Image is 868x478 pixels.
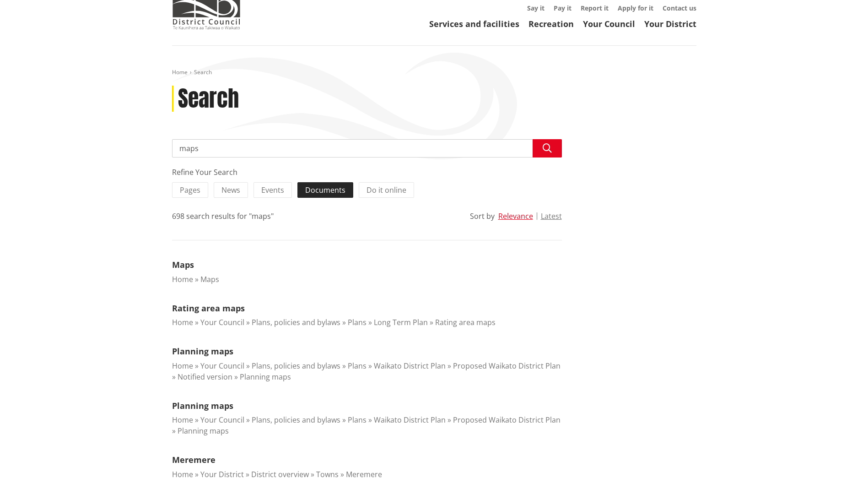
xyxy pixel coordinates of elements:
a: Report it [581,4,609,12]
a: Apply for it [618,4,653,12]
a: Your Council [200,317,244,327]
a: Planning maps [178,426,229,436]
a: Maps [172,259,194,270]
span: Search [194,68,212,76]
iframe: Messenger Launcher [826,440,859,473]
a: Pay it [554,4,571,12]
a: Planning maps [172,346,233,357]
a: Home [172,361,193,371]
a: Proposed Waikato District Plan [453,415,561,425]
span: Events [261,185,284,195]
input: Search input [172,139,562,158]
button: Relevance [498,212,533,220]
a: Your Council [200,361,244,371]
a: Waikato District Plan [374,415,446,425]
a: Your Council [583,18,635,29]
div: 698 search results for "maps" [172,211,274,222]
a: Maps [200,274,219,284]
a: Your District [644,18,696,29]
a: Plans, policies and bylaws [252,361,340,371]
a: Planning maps [240,372,291,382]
a: Notified version [178,372,232,382]
a: Long Term Plan [374,317,428,327]
a: Say it [527,4,545,12]
nav: breadcrumb [172,69,696,76]
a: Contact us [663,4,696,12]
a: Your Council [200,415,244,425]
div: Sort by [470,211,495,222]
a: Plans [348,361,367,371]
a: Plans [348,415,367,425]
span: News [221,185,240,195]
a: Recreation [528,18,574,29]
span: Do it online [367,185,406,195]
a: Home [172,68,188,76]
a: Plans [348,317,367,327]
a: Plans, policies and bylaws [252,415,340,425]
span: Pages [180,185,200,195]
h1: Search [178,86,239,112]
span: Documents [305,185,345,195]
a: Services and facilities [429,18,519,29]
button: Latest [541,212,562,220]
a: Proposed Waikato District Plan [453,361,561,371]
a: Rating area maps [435,317,496,327]
a: Meremere [172,454,216,465]
a: Waikato District Plan [374,361,446,371]
a: Planning maps [172,400,233,411]
a: Home [172,415,193,425]
div: Refine Your Search [172,167,562,178]
a: Plans, policies and bylaws [252,317,340,327]
a: Rating area maps [172,303,245,314]
a: Home [172,274,193,284]
a: Home [172,317,193,327]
